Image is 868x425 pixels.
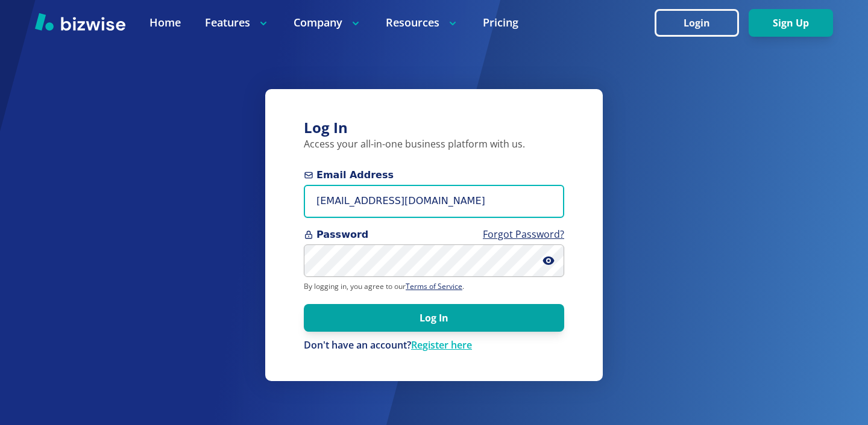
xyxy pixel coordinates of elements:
p: Company [294,15,362,30]
span: Email Address [304,168,564,182]
span: Password [304,228,564,242]
img: Bizwise Logo [35,13,125,31]
a: Sign Up [749,17,833,29]
div: Don't have an account?Register here [304,339,564,352]
h3: Log In [304,118,564,138]
a: Forgot Password? [483,228,564,241]
a: Terms of Service [406,281,462,291]
a: Register here [411,338,472,352]
a: Home [149,15,181,30]
a: Login [655,17,749,29]
button: Login [655,9,739,37]
button: Sign Up [749,9,833,37]
button: Log In [304,304,564,332]
p: Features [205,15,269,30]
p: Access your all-in-one business platform with us. [304,138,564,151]
p: Resources [386,15,459,30]
input: you@example.com [304,185,564,218]
p: By logging in, you agree to our . [304,282,564,291]
p: Don't have an account? [304,339,564,352]
a: Pricing [483,15,518,30]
